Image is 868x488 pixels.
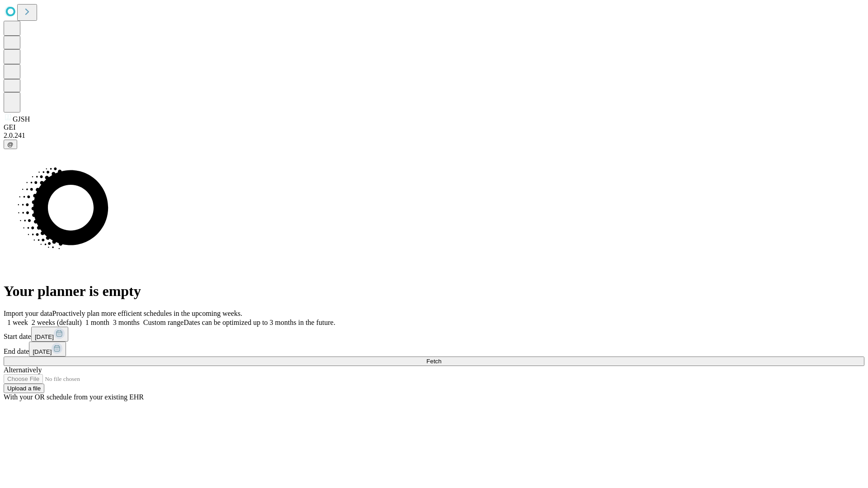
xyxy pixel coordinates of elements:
span: Fetch [426,358,441,365]
span: 1 month [85,319,109,326]
span: Dates can be optimized up to 3 months in the future. [184,319,335,326]
span: [DATE] [35,333,54,340]
button: [DATE] [31,327,68,342]
div: End date [4,342,864,357]
span: Proactively plan more efficient schedules in the upcoming weeks. [52,310,242,317]
div: GEI [4,123,864,131]
span: 2 weeks (default) [32,319,82,326]
span: 3 months [113,319,140,326]
div: 2.0.241 [4,131,864,140]
span: 1 week [7,319,28,326]
button: @ [4,140,17,149]
button: Upload a file [4,384,44,393]
button: [DATE] [29,342,66,357]
span: [DATE] [33,348,52,355]
span: @ [7,141,14,148]
span: Alternatively [4,366,42,374]
h1: Your planner is empty [4,283,864,300]
div: Start date [4,327,864,342]
span: GJSH [13,115,30,123]
span: Custom range [143,319,184,326]
span: Import your data [4,310,52,317]
button: Fetch [4,357,864,366]
span: With your OR schedule from your existing EHR [4,393,144,401]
